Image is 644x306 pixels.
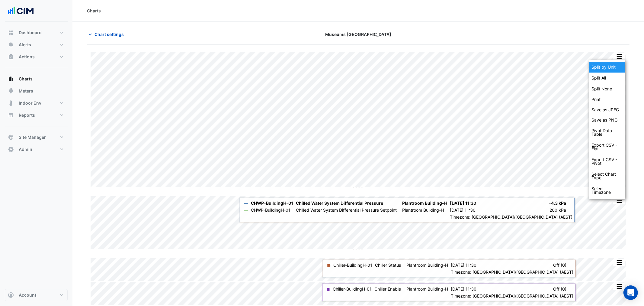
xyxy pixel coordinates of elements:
[8,100,14,106] app-icon: Indoor Env
[5,143,68,155] button: Admin
[589,169,625,183] div: Select Chart Type
[19,76,33,82] span: Charts
[5,289,68,301] button: Account
[5,27,68,39] button: Dashboard
[8,42,14,48] app-icon: Alerts
[5,51,68,63] button: Actions
[8,134,14,140] app-icon: Site Manager
[5,39,68,51] button: Alerts
[613,259,625,266] button: More Options
[589,62,625,73] div: Data series of the same unit displayed on the same chart, except for binary data
[613,197,625,204] button: More Options
[8,54,14,60] app-icon: Actions
[5,109,68,121] button: Reports
[19,42,31,48] span: Alerts
[589,73,625,83] div: Each data series displayed its own chart, except alerts which are shown on top of non binary data...
[95,31,124,37] span: Chart settings
[613,283,625,290] button: More Options
[589,140,625,154] div: Export CSV - Flat
[8,30,14,36] app-icon: Dashboard
[325,31,391,37] span: Museums [GEOGRAPHIC_DATA]
[19,112,35,118] span: Reports
[8,112,14,118] app-icon: Reports
[8,146,14,152] app-icon: Admin
[623,285,638,300] div: Open Intercom Messenger
[19,134,46,140] span: Site Manager
[19,30,42,36] span: Dashboard
[5,131,68,143] button: Site Manager
[589,83,625,94] div: All data series combined on a single larger chart
[589,94,625,105] div: Print
[589,154,625,169] div: Export CSV - Pivot
[613,53,625,60] button: More Options
[589,105,625,115] div: Save as JPEG
[5,97,68,109] button: Indoor Env
[19,292,36,298] span: Account
[589,115,625,125] div: Save as PNG
[19,88,33,94] span: Meters
[5,73,68,85] button: Charts
[589,125,625,140] div: Pivot Data Table
[7,5,34,17] img: Company Logo
[8,76,14,82] app-icon: Charts
[589,183,625,198] div: Select Timezone
[19,100,41,106] span: Indoor Env
[87,29,128,40] button: Chart settings
[5,85,68,97] button: Meters
[87,8,101,14] div: Charts
[19,54,35,60] span: Actions
[19,146,32,152] span: Admin
[8,88,14,94] app-icon: Meters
